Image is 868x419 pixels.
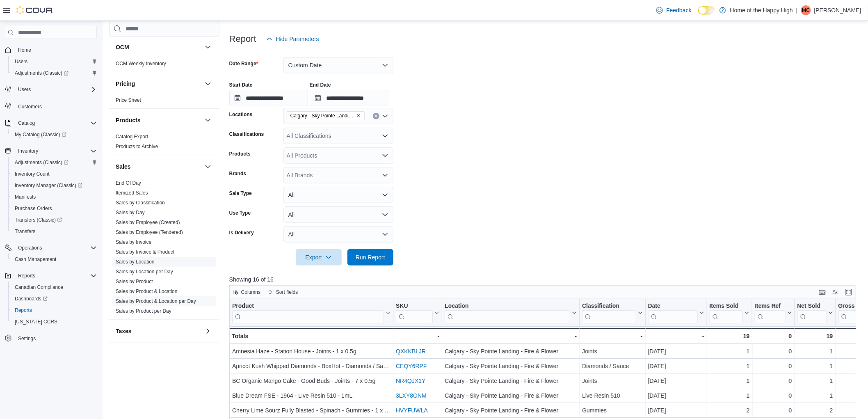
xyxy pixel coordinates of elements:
div: [DATE] [648,346,704,356]
span: Sales by Day [116,209,145,216]
a: Settings [15,334,39,343]
a: Adjustments (Classic) [11,68,72,78]
div: [DATE] [648,405,704,415]
a: Feedback [653,2,694,18]
div: 19 [709,331,749,341]
a: My Catalog (Classic) [11,130,70,140]
a: Manifests [11,192,39,202]
span: Users [11,57,97,66]
a: 3LXY8GNM [396,392,427,399]
div: - [582,331,643,341]
button: Cash Management [8,254,100,265]
span: Transfers (Classic) [15,217,62,223]
div: 0 [755,331,792,341]
button: Catalog [15,118,38,128]
button: Open list of options [382,152,388,159]
h3: Report [229,34,256,44]
button: Net Sold [797,302,833,323]
button: Pricing [203,79,213,89]
a: QXKKBLJR [396,348,426,355]
span: Transfers [15,228,35,235]
div: - [648,331,704,341]
a: CEQY6RPF [396,363,427,369]
span: Transfers [11,227,97,236]
p: Showing 16 of 16 [229,275,862,284]
a: Transfers (Classic) [8,214,100,226]
span: Products to Archive [116,143,158,150]
span: Sales by Employee (Created) [116,219,180,226]
div: [DATE] [648,391,704,401]
div: Location [445,302,570,310]
div: 0 [755,361,792,371]
button: Manifests [8,191,100,203]
button: Items Ref [755,302,792,323]
div: 0 [755,391,792,401]
div: 2 [797,405,833,415]
a: Sales by Employee (Created) [116,220,180,225]
span: Inventory [18,148,38,154]
div: Net Sold [797,302,826,323]
button: All [283,226,393,243]
div: Pricing [109,95,219,108]
button: Canadian Compliance [8,282,100,293]
div: Sales [109,178,219,319]
a: Customers [15,102,45,112]
a: End Of Day [116,180,141,186]
span: Sales by Employee (Tendered) [116,229,183,236]
button: Custom Date [283,57,393,73]
a: Sales by Product [116,279,153,284]
button: Classification [582,302,643,323]
button: Users [8,56,100,67]
div: Totals [232,331,391,341]
button: [US_STATE] CCRS [8,316,100,327]
button: Remove Calgary - Sky Pointe Landing - Fire & Flower from selection in this group [356,113,361,118]
label: Sale Type [229,190,252,197]
a: Home [15,45,34,55]
label: Classifications [229,131,264,137]
button: Home [2,44,100,56]
button: Open list of options [382,133,388,139]
span: Calgary - Sky Pointe Landing - Fire & Flower [287,111,365,120]
a: Sales by Product per Day [116,308,171,314]
a: Inventory Count [11,169,53,179]
div: Apricot Kush Whipped Diamonds - BoxHot - Diamonds / Sauce - 1.2g [232,361,391,371]
div: 0 [755,346,792,356]
button: Settings [2,332,100,344]
div: - [445,331,577,341]
div: Cherry Lime Sourz Fully Blasted - Spinach - Gummies - 1 x 10mg [232,405,391,415]
div: 0 [755,405,792,415]
div: Joints [582,346,643,356]
a: Sales by Day [116,210,145,215]
a: Products to Archive [116,144,158,149]
span: Inventory Count [11,169,97,179]
span: Reports [15,307,32,314]
span: My Catalog (Classic) [15,131,66,138]
div: 1 [797,346,833,356]
button: Sort fields [265,287,301,297]
a: Transfers (Classic) [11,215,65,225]
div: 1 [710,346,750,356]
span: Run Report [356,253,385,261]
div: Blue Dream FSE - 1964 - Live Resin 510 - 1mL [232,391,391,401]
span: Export [301,249,337,266]
div: OCM [109,59,219,72]
button: Sales [116,163,201,171]
div: Calgary - Sky Pointe Landing - Fire & Flower [445,376,577,386]
a: Price Sheet [116,97,141,103]
label: Brands [229,170,246,177]
span: Catalog [18,120,35,126]
button: Transfers [8,226,100,237]
span: Cash Management [15,256,56,263]
button: Operations [15,243,46,253]
button: All [283,187,393,203]
div: Product [232,302,384,310]
div: Calgary - Sky Pointe Landing - Fire & Flower [445,361,577,371]
span: Sales by Invoice & Product [116,249,174,255]
label: Date Range [229,60,258,67]
span: Sales by Invoice [116,239,151,245]
h3: OCM [116,43,129,51]
div: Items Sold [709,302,743,310]
span: Reports [18,272,35,279]
button: Users [15,85,34,94]
label: End Date [310,82,331,88]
